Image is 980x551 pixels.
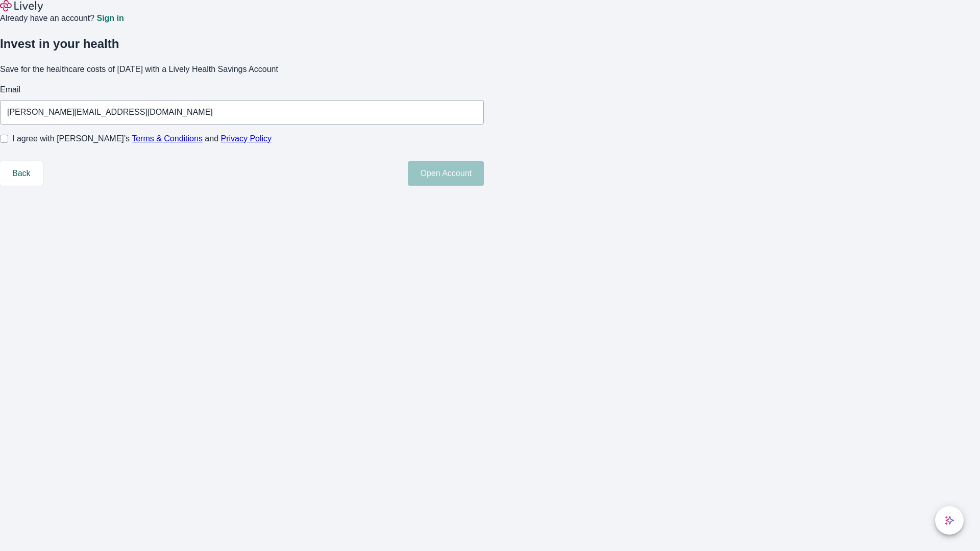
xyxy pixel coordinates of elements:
[12,133,272,145] span: I agree with [PERSON_NAME]’s and
[221,134,272,143] a: Privacy Policy
[132,134,203,143] a: Terms & Conditions
[944,515,954,525] svg: Lively AI Assistant
[96,14,124,22] a: Sign in
[935,506,964,535] button: chat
